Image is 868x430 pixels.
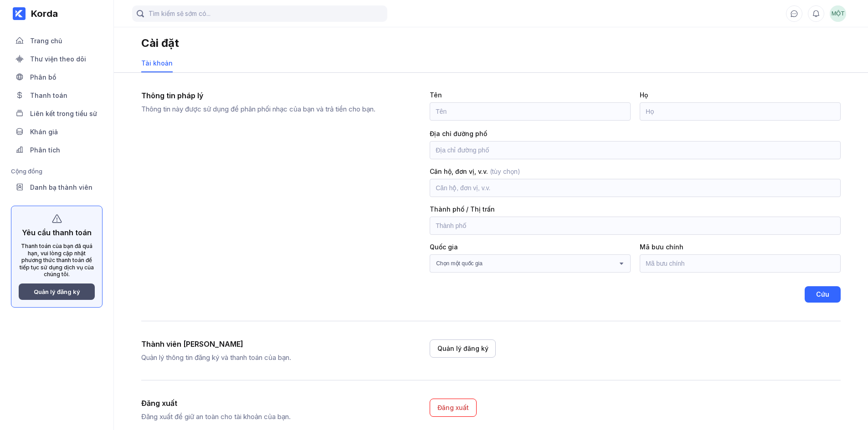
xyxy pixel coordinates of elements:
button: Đăng xuất [430,399,477,417]
font: Thành phố / Thị trấn [430,205,495,213]
font: Họ [640,91,648,99]
input: Mã bưu chính [640,254,841,273]
button: Quản lý đăng ký [430,339,496,358]
input: Căn hộ, đơn vị, v.v. [430,179,841,197]
font: Quốc gia [430,243,458,251]
font: Tên [430,91,442,99]
a: Phân bổ [11,68,103,86]
font: MỘT [832,10,845,17]
font: Khán giả [30,128,58,136]
input: Thành phố [430,217,841,235]
font: Địa chỉ đường phố [430,130,487,137]
font: Liên kết trong tiểu sử [30,110,97,117]
a: Thư viện theo dõi [11,50,103,68]
a: Phân tích [11,141,103,159]
a: Thanh toán [11,86,103,105]
font: Thư viện theo dõi [30,55,86,63]
a: Tài khoản [141,55,173,72]
font: Phân tích [30,146,60,154]
font: Quản lý đăng ký [34,288,80,295]
font: Trang chủ [30,37,62,45]
font: Mã bưu chính [640,243,683,251]
font: Đăng xuất [437,404,469,411]
input: Họ [640,102,841,121]
input: Tên [430,102,631,121]
font: Yêu cầu thanh toán [22,228,92,237]
a: Khán giả [11,123,103,141]
font: Korda [31,8,58,19]
font: Danh bạ thành viên [30,183,92,191]
button: Cứu [805,286,841,303]
div: Ami [830,5,846,22]
a: Trang chủ [11,32,103,50]
font: (tùy chọn) [490,167,520,175]
font: Phân bổ [30,73,56,81]
font: Thành viên [PERSON_NAME] [141,339,243,349]
button: Quản lý đăng ký [19,283,95,300]
font: Cứu [816,290,829,298]
font: Đăng xuất để giữ an toàn cho tài khoản của bạn. [141,412,291,421]
font: Tài khoản [141,59,173,67]
font: Quản lý thông tin đăng ký và thanh toán của bạn. [141,353,291,362]
font: Đăng xuất [141,399,177,408]
font: Căn hộ, đơn vị, v.v. [430,167,488,175]
font: Thông tin này được sử dụng để phân phối nhạc của bạn và trả tiền cho bạn. [141,105,375,113]
font: Cộng đồng [11,167,42,175]
font: Quản lý đăng ký [437,344,488,352]
font: Thanh toán của bạn đã quá hạn, vui lòng cập nhật phương thức thanh toán để tiếp tục sử dụng dịch ... [20,243,94,278]
font: Cài đặt [141,36,179,50]
input: Tìm kiếm sẽ sớm có... [132,5,387,22]
font: Thanh toán [30,91,67,99]
input: Địa chỉ đường phố [430,141,841,159]
font: Thông tin pháp lý [141,91,203,100]
a: Liên kết trong tiểu sử [11,105,103,123]
a: Danh bạ thành viên [11,178,103,197]
button: MỘT [830,5,846,22]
